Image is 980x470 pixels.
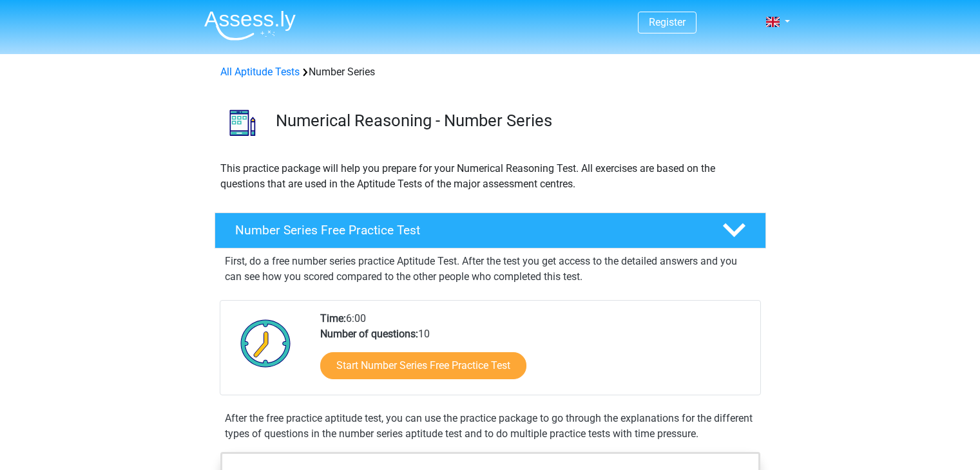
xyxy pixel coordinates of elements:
[204,10,296,41] img: Assessly
[649,16,686,28] a: Register
[235,223,702,238] h4: Number Series Free Practice Test
[220,66,300,78] a: All Aptitude Tests
[311,311,760,395] div: 6:00 10
[320,352,526,379] a: Start Number Series Free Practice Test
[225,254,756,285] p: First, do a free number series practice Aptitude Test. After the test you get access to the detai...
[320,328,418,340] b: Number of questions:
[209,212,771,249] a: Number Series Free Practice Test
[320,312,346,324] b: Time:
[220,161,760,192] p: This practice package will help you prepare for your Numerical Reasoning Test. All exercises are ...
[276,111,756,131] h3: Numerical Reasoning - Number Series
[215,64,765,80] div: Number Series
[233,311,298,375] img: Clock
[215,95,270,150] img: number series
[220,411,761,442] div: After the free practice aptitude test, you can use the practice package to go through the explana...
